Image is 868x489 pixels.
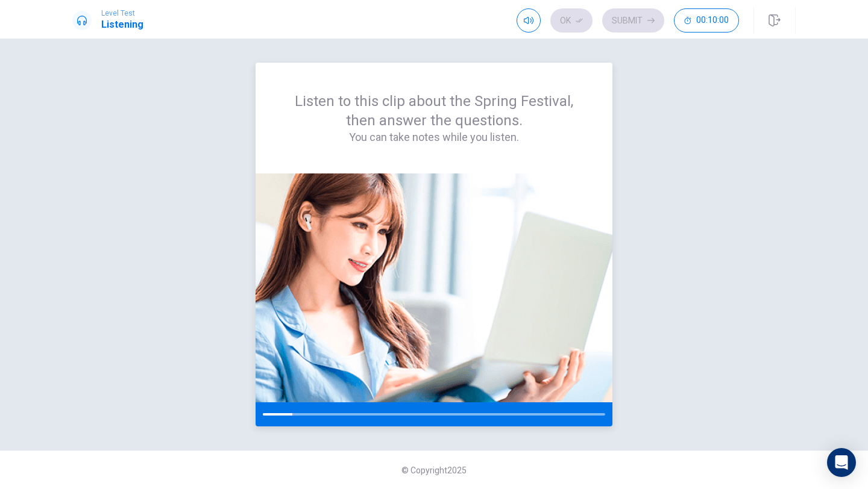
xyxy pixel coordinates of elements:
[256,173,612,402] img: passage image
[285,92,583,145] div: Listen to this clip about the Spring Festival, then answer the questions.
[401,466,467,475] span: © Copyright 2025
[827,448,856,477] div: Open Intercom Messenger
[696,16,729,25] span: 00:10:00
[101,17,143,32] h1: Listening
[674,8,739,33] button: 00:10:00
[285,130,583,145] h4: You can take notes while you listen.
[101,9,143,17] span: Level Test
